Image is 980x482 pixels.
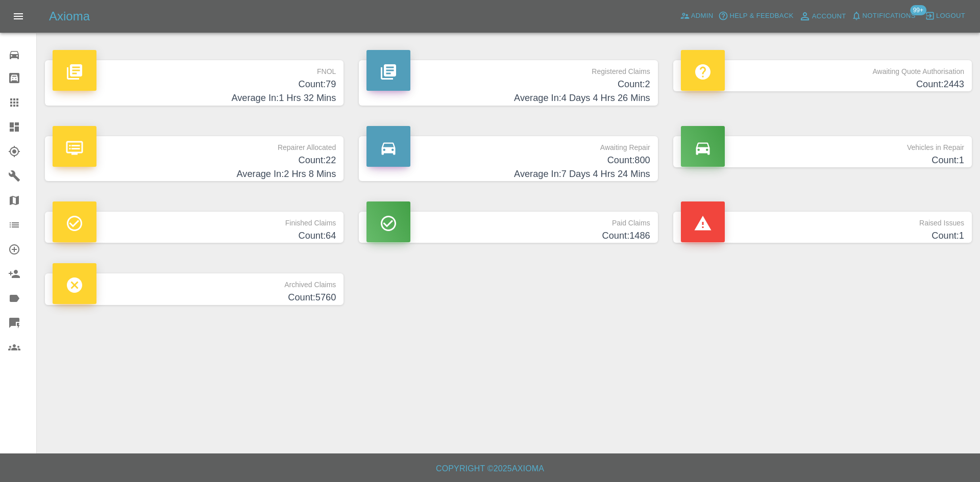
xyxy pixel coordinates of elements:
[45,273,344,305] a: Archived ClaimsCount:5760
[53,273,336,291] p: Archived Claims
[673,212,972,243] a: Raised IssuesCount:1
[359,60,657,106] a: Registered ClaimsCount:2Average In:4 Days 4 Hrs 26 Mins
[366,78,650,91] h4: Count: 2
[691,10,714,22] span: Admin
[673,136,972,167] a: Vehicles in RepairCount:1
[366,136,650,154] p: Awaiting Repair
[53,78,336,91] h4: Count: 79
[366,60,650,78] p: Registered Claims
[53,212,336,229] p: Finished Claims
[366,212,650,229] p: Paid Claims
[936,10,965,22] span: Logout
[849,8,918,24] button: Notifications
[53,167,336,181] h4: Average In: 2 Hrs 8 Mins
[45,60,344,106] a: FNOLCount:79Average In:1 Hrs 32 Mins
[45,212,344,243] a: Finished ClaimsCount:64
[45,136,344,182] a: Repairer AllocatedCount:22Average In:2 Hrs 8 Mins
[681,212,964,229] p: Raised Issues
[49,8,90,24] h5: Axioma
[359,212,657,243] a: Paid ClaimsCount:1486
[53,154,336,167] h4: Count: 22
[863,10,916,22] span: Notifications
[359,136,657,182] a: Awaiting RepairCount:800Average In:7 Days 4 Hrs 24 Mins
[812,11,846,22] span: Account
[366,229,650,243] h4: Count: 1486
[366,91,650,105] h4: Average In: 4 Days 4 Hrs 26 Mins
[681,154,964,167] h4: Count: 1
[681,136,964,154] p: Vehicles in Repair
[8,462,972,476] h6: Copyright © 2025 Axioma
[681,229,964,243] h4: Count: 1
[729,10,793,22] span: Help & Feedback
[6,4,31,29] button: Open drawer
[910,5,926,15] span: 99+
[366,154,650,167] h4: Count: 800
[681,78,964,91] h4: Count: 2443
[53,60,336,78] p: FNOL
[796,8,849,24] a: Account
[53,229,336,243] h4: Count: 64
[366,167,650,181] h4: Average In: 7 Days 4 Hrs 24 Mins
[681,60,964,78] p: Awaiting Quote Authorisation
[53,291,336,305] h4: Count: 5760
[53,91,336,105] h4: Average In: 1 Hrs 32 Mins
[716,8,796,24] button: Help & Feedback
[677,8,716,24] a: Admin
[922,8,968,24] button: Logout
[53,136,336,154] p: Repairer Allocated
[673,60,972,91] a: Awaiting Quote AuthorisationCount:2443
